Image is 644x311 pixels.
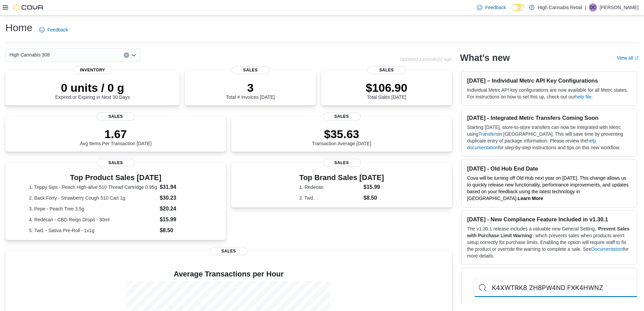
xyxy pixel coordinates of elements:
[467,87,631,100] p: Individual Metrc API key configurations are now available for all Metrc states. For instructions ...
[312,127,372,141] p: $35.63
[29,227,157,234] dt: 5. Twd. - Sativa Pre-Roll - 1x1g
[74,66,112,74] span: Inventory
[299,195,361,201] dt: 2. Twd.
[467,77,631,84] h3: [DATE] – Individual Metrc API Key Configurations
[232,66,269,74] span: Sales
[467,124,631,151] p: Starting [DATE], store-to-store transfers can now be integrated with Metrc using in [GEOGRAPHIC_D...
[160,216,202,224] dd: $15.99
[47,26,68,33] span: Feedback
[467,114,631,121] h3: [DATE] - Integrated Metrc Transfers Coming Soon
[131,52,137,58] button: Open list of options
[363,183,384,191] dd: $15.99
[312,127,372,146] div: Transaction Average [DATE]
[478,131,498,137] a: Transfers
[37,23,71,37] a: Feedback
[97,159,135,167] span: Sales
[367,66,405,74] span: Sales
[29,174,202,182] h3: Top Product Sales [DATE]
[591,246,623,252] a: Documentation
[160,194,202,202] dd: $30.23
[9,51,50,59] span: High Cannabis 308
[575,94,592,99] a: help file
[467,165,631,172] h3: [DATE] - Old Hub End Date
[29,216,157,223] dt: 4. Redecan - CBD Reign Drops - 30ml
[55,81,130,94] p: 0 units / 0 g
[635,56,639,60] svg: External link
[600,3,639,12] p: [PERSON_NAME]
[160,226,202,235] dd: $8.50
[5,21,32,35] h1: Home
[460,52,510,63] h2: What's new
[160,183,202,191] dd: $31.94
[400,57,452,62] p: Updated 1 minute(s) ago
[29,205,157,212] dt: 3. Pepe - Peach Tree 3.5g
[518,196,543,201] a: Learn More
[589,3,597,12] div: Duncan Crouse
[467,138,596,150] a: help documentation
[299,184,361,191] dt: 1. Redecan
[80,127,151,146] div: Avg Items Per Transaction [DATE]
[323,112,361,120] span: Sales
[210,247,247,255] span: Sales
[366,81,407,100] div: Total Sales [DATE]
[323,159,361,167] span: Sales
[226,81,275,100] div: Total # Invoices [DATE]
[29,195,157,201] dt: 2. Back Forty - Strawberry Cough 510 Cart 1g
[467,226,629,238] strong: Prevent Sales with Purchase Limit Warning
[467,225,631,259] p: The v1.30.1 release includes a valuable new General Setting, ' ', which prevents sales when produ...
[363,194,384,202] dd: $8.50
[538,3,582,12] p: High Cannabis Retail
[29,184,157,191] dt: 1. Trippy Sips - Peach High-alive 510 Thread Cartridge 0.95g
[11,270,447,278] h4: Average Transactions per Hour
[511,4,526,11] input: Dark Mode
[226,81,275,94] p: 3
[124,52,129,58] button: Clear input
[485,4,506,11] span: Feedback
[80,127,151,141] p: 1.67
[617,55,639,61] a: View allExternal link
[474,1,508,14] a: Feedback
[590,3,596,12] span: DC
[366,81,407,94] p: $106.90
[14,4,44,11] img: Cova
[299,174,384,182] h3: Top Brand Sales [DATE]
[585,3,586,12] p: |
[55,81,130,100] div: Expired or Expiring in Next 30 Days
[467,216,631,223] h3: [DATE] - New Compliance Feature Included in v1.30.1
[160,205,202,213] dd: $20.24
[97,112,135,120] span: Sales
[467,175,629,201] span: Cova will be turning off Old Hub next year on [DATE]. This change allows us to quickly release ne...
